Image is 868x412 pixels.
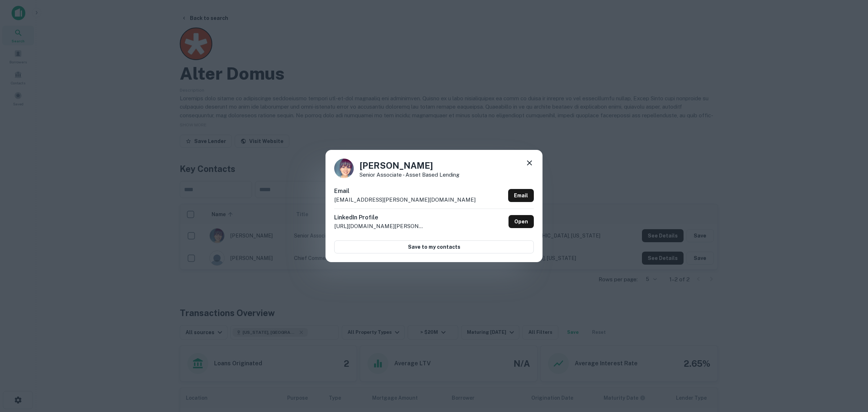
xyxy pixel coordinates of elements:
[334,159,354,178] img: 1676478541781
[359,159,459,172] h4: [PERSON_NAME]
[508,189,534,202] a: Email
[334,222,425,231] p: [URL][DOMAIN_NAME][PERSON_NAME]
[509,215,534,228] a: Open
[832,354,868,389] iframe: Chat Widget
[359,172,459,177] p: Senior Associate - Asset Based Lending
[334,213,425,222] h6: LinkedIn Profile
[334,196,476,204] p: [EMAIL_ADDRESS][PERSON_NAME][DOMAIN_NAME]
[334,240,534,253] button: Save to my contacts
[334,187,476,196] h6: Email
